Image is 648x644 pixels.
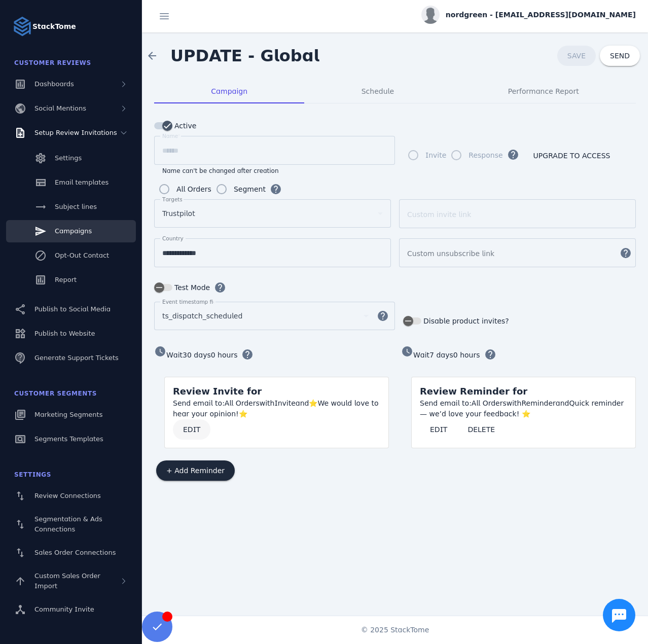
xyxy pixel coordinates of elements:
span: Custom Sales Order Import [34,572,100,590]
span: Send email to: [420,399,472,407]
span: Review Connections [34,492,101,499]
span: with [507,399,522,407]
mat-icon: watch_later [154,345,166,357]
input: Country [162,247,383,259]
mat-label: Custom unsubscribe link [407,249,494,258]
span: All Orders [472,399,507,407]
span: Generate Support Tickets [34,354,119,362]
span: Email templates [55,178,109,186]
button: nordgreen - [EMAIL_ADDRESS][DOMAIN_NAME] [421,6,636,24]
label: Active [172,120,196,132]
span: and [556,399,569,407]
span: Community Invite [34,605,94,613]
span: Opt-Out Contact [55,252,109,259]
span: Wait [166,351,183,359]
img: profile.jpg [421,6,440,24]
span: Sales Order Connections [34,549,116,556]
button: + Add Reminder [156,460,235,481]
span: Report [55,276,77,283]
label: Response [466,149,502,161]
a: Community Invite [6,598,136,621]
button: UPGRADE TO ACCESS [523,146,621,166]
mat-label: Name [162,133,178,139]
label: Test Mode [172,281,210,294]
a: Report [6,269,136,291]
a: Marketing Segments [6,404,136,426]
mat-label: Targets [162,196,183,202]
mat-icon: watch_later [401,345,413,357]
span: Segments Templates [34,435,103,443]
a: Generate Support Tickets [6,347,136,369]
strong: StackTome [32,21,76,32]
a: Segments Templates [6,428,136,450]
a: Campaigns [6,220,136,242]
mat-hint: Name can't be changed after creation [162,165,279,175]
span: Segmentation & Ads Connections [34,515,102,533]
button: EDIT [173,419,210,440]
a: Sales Order Connections [6,542,136,564]
span: Social Mentions [34,104,86,112]
span: Settings [55,154,82,162]
span: UPDATE - Global [170,46,319,65]
span: 0 hours [453,351,480,359]
label: Disable product invites? [421,315,509,327]
mat-label: Event timestamp field [162,299,221,305]
span: Review Reminder for [420,386,527,397]
span: Dashboards [34,80,74,88]
button: DELETE [457,419,505,440]
mat-icon: help [371,310,395,322]
span: Campaign [211,88,247,95]
span: © 2025 StackTome [361,625,429,635]
span: Wait [413,351,429,359]
button: EDIT [420,419,457,440]
span: Subject lines [55,203,97,210]
span: Schedule [362,88,394,95]
span: ts_dispatch_scheduled [162,310,242,322]
span: Marketing Segments [34,411,102,418]
a: Segmentation & Ads Connections [6,509,136,540]
a: Review Connections [6,485,136,507]
span: Review Invite for [173,386,262,397]
a: Settings [6,147,136,169]
span: Settings [14,471,51,478]
a: Opt-Out Contact [6,244,136,267]
span: Setup Review Invitations [34,129,117,136]
span: Publish to Website [34,330,95,337]
span: with [260,399,275,407]
mat-label: Country [162,235,184,241]
span: DELETE [467,426,495,433]
span: 7 days [429,351,453,359]
span: nordgreen - [EMAIL_ADDRESS][DOMAIN_NAME] [446,10,636,20]
span: EDIT [183,426,200,433]
a: Subject lines [6,196,136,218]
span: 30 days [183,351,211,359]
span: UPGRADE TO ACCESS [533,152,610,159]
span: Performance Report [508,88,579,95]
span: SEND [610,52,630,59]
span: EDIT [430,426,447,433]
div: All Orders [176,183,211,195]
span: Campaigns [55,227,92,235]
span: and [296,399,309,407]
label: Invite [423,149,446,161]
div: Reminder Quick reminder — we’d love your feedback! ⭐ [420,398,627,419]
img: Logo image [12,16,32,37]
span: Send email to: [173,399,225,407]
a: Email templates [6,171,136,194]
a: Publish to Social Media [6,298,136,320]
label: Segment [232,183,266,195]
span: All Orders [225,399,260,407]
span: Customer Reviews [14,59,91,66]
span: Customer Segments [14,390,97,397]
div: Invite ⭐We would love to hear your opinion!⭐ [173,398,380,419]
a: Publish to Website [6,323,136,345]
span: + Add Reminder [166,467,225,474]
button: SEND [600,46,640,66]
span: Publish to Social Media [34,305,111,313]
mat-label: Custom invite link [407,210,471,219]
span: Trustpilot [162,207,195,220]
span: 0 hours [211,351,238,359]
